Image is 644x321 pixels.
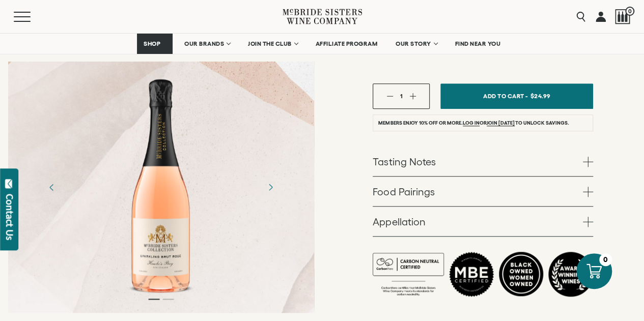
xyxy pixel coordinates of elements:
[309,34,384,54] a: AFFILIATE PROGRAM
[373,147,593,176] a: Tasting Notes
[162,299,174,300] li: Page dot 2
[373,114,593,131] li: Members enjoy 10% off or more. or to unlock savings.
[5,194,15,240] div: Contact Us
[184,40,224,47] span: OUR BRANDS
[455,40,501,47] span: FIND NEAR YOU
[373,177,593,206] a: Food Pairings
[144,40,161,47] span: SHOP
[14,12,50,22] button: Mobile Menu Trigger
[599,253,612,266] div: 0
[440,83,593,109] button: Add To Cart - $24.99
[39,174,65,200] button: Previous
[487,120,515,126] a: join [DATE]
[178,34,236,54] a: OUR BRANDS
[241,34,304,54] a: JOIN THE CLUB
[137,34,173,54] a: SHOP
[373,207,593,236] a: Appellation
[396,40,431,47] span: OUR STORY
[248,40,292,47] span: JOIN THE CLUB
[257,174,284,200] button: Next
[625,7,634,16] span: 0
[316,40,378,47] span: AFFILIATE PROGRAM
[483,89,528,103] span: Add To Cart -
[449,34,508,54] a: FIND NEAR YOU
[463,120,480,126] a: Log in
[148,299,159,300] li: Page dot 1
[400,93,403,99] span: 1
[389,34,443,54] a: OUR STORY
[530,89,551,103] span: $24.99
